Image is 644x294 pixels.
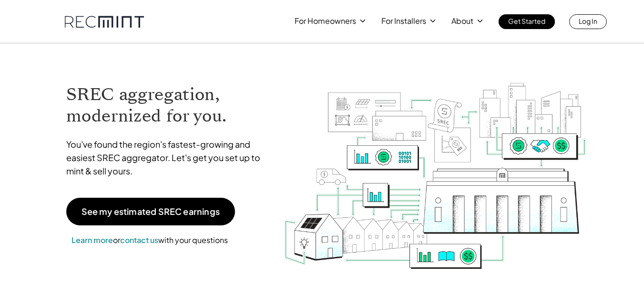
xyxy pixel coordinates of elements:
[508,14,545,28] p: Get Started
[451,14,473,28] p: About
[66,84,269,127] h1: SREC aggregation, modernized for you.
[72,235,113,245] a: Learn more
[120,235,158,245] a: contact us
[295,14,356,28] p: For Homeowners
[381,14,426,28] p: For Installers
[66,234,233,246] p: or with your questions
[283,58,587,272] img: RECmint value cycle
[499,14,555,29] a: Get Started
[579,14,597,28] p: Log In
[66,138,269,178] p: You've found the region's fastest-growing and easiest SREC aggregator. Let's get you set up to mi...
[569,14,607,29] a: Log In
[82,207,220,216] p: See my estimated SREC earnings
[66,198,235,225] a: See my estimated SREC earnings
